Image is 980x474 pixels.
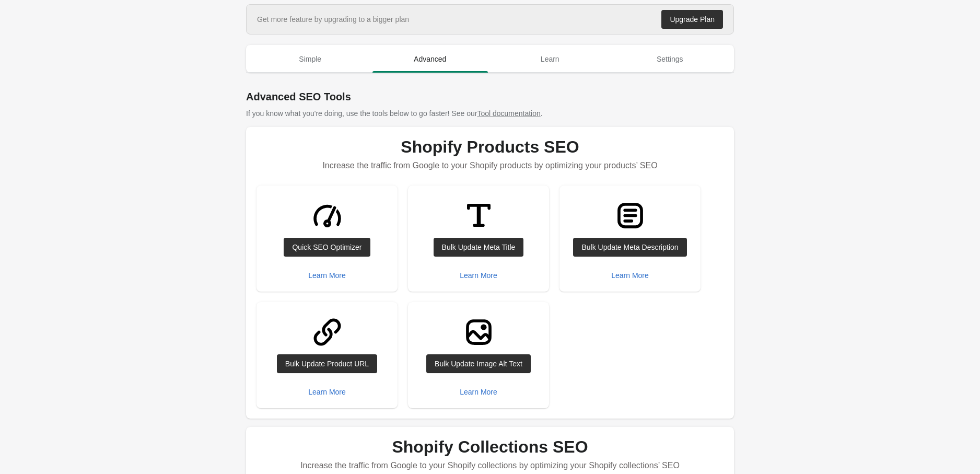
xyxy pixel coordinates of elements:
[612,50,728,68] span: Settings
[460,271,497,280] div: Learn More
[661,10,723,29] a: Upgrade Plan
[285,360,369,368] div: Bulk Update Product URL
[308,313,347,352] img: LinkMinor-ab1ad89fd1997c3bec88bdaa9090a6519f48abaf731dc9ef56a2f2c6a9edd30f.svg
[456,383,501,401] button: Learn More
[246,108,734,119] p: If you know what you're doing, use the tools below to go faster! See our .
[442,243,516,251] div: Bulk Update Meta Title
[426,354,531,373] a: Bulk Update Image Alt Text
[581,243,678,251] div: Bulk Update Meta Description
[573,238,686,257] a: Bulk Update Meta Description
[284,238,370,257] a: Quick SEO Optimizer
[460,388,497,396] div: Learn More
[277,354,377,373] a: Bulk Update Product URL
[256,137,724,156] h1: Shopify Products SEO
[492,50,608,68] span: Learn
[490,45,610,73] button: Learn
[370,45,491,73] button: Advanced
[611,196,650,235] img: TextBlockMajor-3e13e55549f1fe4aa18089e576148c69364b706dfb80755316d4ac7f5c51f4c3.svg
[459,313,498,352] img: ImageMajor-6988ddd70c612d22410311fee7e48670de77a211e78d8e12813237d56ef19ad4.svg
[456,266,501,285] button: Learn More
[252,50,368,68] span: Simple
[670,15,715,24] div: Upgrade Plan
[308,271,346,280] div: Learn More
[304,266,350,285] button: Learn More
[304,383,350,401] button: Learn More
[246,89,734,104] h1: Advanced SEO Tools
[292,243,361,251] div: Quick SEO Optimizer
[477,109,540,118] a: Tool documentation
[459,196,498,235] img: TitleMinor-8a5de7e115299b8c2b1df9b13fb5e6d228e26d13b090cf20654de1eaf9bee786.svg
[308,196,347,235] img: GaugeMajor-1ebe3a4f609d70bf2a71c020f60f15956db1f48d7107b7946fc90d31709db45e.svg
[256,437,724,456] h1: Shopify Collections SEO
[610,45,730,73] button: Settings
[257,14,409,25] div: Get more feature by upgrading to a bigger plan
[611,271,649,280] div: Learn More
[250,45,370,73] button: Simple
[372,50,488,68] span: Advanced
[607,266,653,285] button: Learn More
[256,156,724,175] p: Increase the traffic from Google to your Shopify products by optimizing your products’ SEO
[435,360,522,368] div: Bulk Update Image Alt Text
[434,238,524,257] a: Bulk Update Meta Title
[308,388,346,396] div: Learn More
